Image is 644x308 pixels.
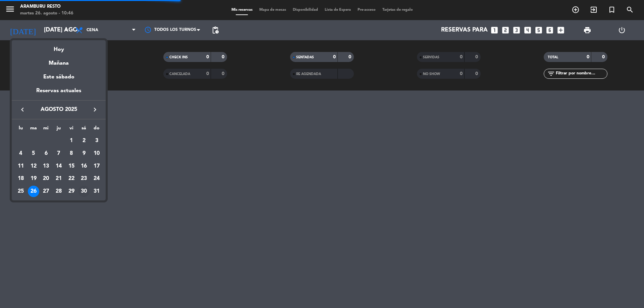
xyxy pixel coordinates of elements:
th: miércoles [40,124,52,135]
div: 30 [78,186,90,197]
i: keyboard_arrow_right [91,106,99,114]
td: 6 de agosto de 2025 [40,147,52,160]
td: 16 de agosto de 2025 [78,160,91,173]
th: viernes [65,124,78,135]
div: 6 [40,148,52,159]
div: 25 [15,186,26,197]
div: 23 [78,173,90,184]
td: 10 de agosto de 2025 [90,147,103,160]
div: 5 [28,148,39,159]
div: 16 [78,161,90,172]
div: 1 [66,135,77,146]
div: 4 [15,148,26,159]
div: 8 [66,148,77,159]
td: 20 de agosto de 2025 [40,172,52,185]
div: 31 [91,186,102,197]
div: 15 [66,161,77,172]
div: 24 [91,173,102,184]
td: 12 de agosto de 2025 [27,160,40,173]
div: 14 [53,161,64,172]
td: 24 de agosto de 2025 [90,172,103,185]
td: 29 de agosto de 2025 [65,185,78,198]
i: keyboard_arrow_left [18,106,26,114]
td: 3 de agosto de 2025 [90,134,103,147]
td: 11 de agosto de 2025 [14,160,27,173]
div: 29 [66,186,77,197]
td: 26 de agosto de 2025 [27,185,40,198]
td: 13 de agosto de 2025 [40,160,52,173]
div: 9 [78,148,90,159]
td: 28 de agosto de 2025 [52,185,65,198]
div: 20 [40,173,52,184]
td: 22 de agosto de 2025 [65,172,78,185]
button: keyboard_arrow_left [16,105,29,114]
div: 12 [28,161,39,172]
td: 19 de agosto de 2025 [27,172,40,185]
div: 17 [91,161,102,172]
th: lunes [14,124,27,135]
div: 2 [78,135,90,146]
div: 28 [53,186,64,197]
div: Hoy [12,40,106,54]
td: 14 de agosto de 2025 [52,160,65,173]
th: sábado [78,124,91,135]
td: 2 de agosto de 2025 [78,134,91,147]
div: 13 [40,161,52,172]
div: 22 [66,173,77,184]
div: 11 [15,161,26,172]
td: 8 de agosto de 2025 [65,147,78,160]
td: 1 de agosto de 2025 [65,134,78,147]
th: jueves [52,124,65,135]
th: domingo [90,124,103,135]
td: 7 de agosto de 2025 [52,147,65,160]
td: 15 de agosto de 2025 [65,160,78,173]
td: 30 de agosto de 2025 [78,185,91,198]
td: 9 de agosto de 2025 [78,147,91,160]
div: 19 [28,173,39,184]
div: Este sábado [12,68,106,86]
td: 23 de agosto de 2025 [78,172,91,185]
div: 7 [53,148,64,159]
td: 18 de agosto de 2025 [14,172,27,185]
td: 27 de agosto de 2025 [40,185,52,198]
div: 21 [53,173,64,184]
div: Mañana [12,54,106,68]
div: 18 [15,173,26,184]
div: Reservas actuales [12,86,106,100]
td: 31 de agosto de 2025 [90,185,103,198]
span: agosto 2025 [29,105,89,114]
div: 26 [28,186,39,197]
td: 21 de agosto de 2025 [52,172,65,185]
td: 25 de agosto de 2025 [14,185,27,198]
button: keyboard_arrow_right [89,105,101,114]
div: 10 [91,148,102,159]
td: 5 de agosto de 2025 [27,147,40,160]
div: 3 [91,135,102,146]
th: martes [27,124,40,135]
div: 27 [40,186,52,197]
td: 4 de agosto de 2025 [14,147,27,160]
td: AGO. [14,134,65,147]
td: 17 de agosto de 2025 [90,160,103,173]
